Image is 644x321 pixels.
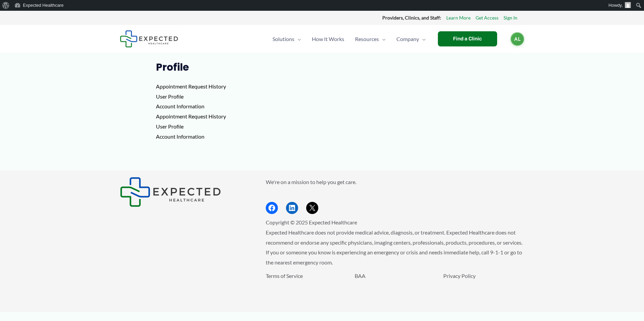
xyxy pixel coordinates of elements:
[382,15,441,21] strong: Providers, Clinics, and Staff:
[266,219,357,225] span: Copyright © 2025 Expected Healthcare
[266,271,524,296] aside: Footer Widget 3
[266,229,522,265] span: Expected Healthcare does not provide medical advice, diagnosis, or treatment. Expected Healthcare...
[156,61,488,73] h1: Profile
[312,27,344,51] span: How It Works
[307,27,350,51] a: How It Works
[511,32,524,46] a: AL
[267,27,307,51] a: SolutionsMenu Toggle
[391,27,431,51] a: CompanyMenu Toggle
[443,273,476,279] a: Privacy Policy
[266,177,524,214] aside: Footer Widget 2
[120,177,221,207] img: Expected Healthcare Logo - side, dark font, small
[396,27,419,51] span: Company
[476,13,498,22] a: Get Access
[419,27,426,51] span: Menu Toggle
[266,273,303,279] a: Terms of Service
[120,30,178,47] img: Expected Healthcare Logo - side, dark font, small
[355,273,365,279] a: BAA
[272,27,294,51] span: Solutions
[294,27,301,51] span: Menu Toggle
[504,13,517,22] a: Sign In
[355,27,379,51] span: Resources
[266,177,524,187] p: We're on a mission to help you get care.
[120,177,249,207] aside: Footer Widget 1
[446,13,471,22] a: Learn More
[438,31,497,46] a: Find a Clinic
[379,27,386,51] span: Menu Toggle
[350,27,391,51] a: ResourcesMenu Toggle
[156,81,488,141] p: Appointment Request History User Profile Account Information Appointment Request History User Pro...
[267,27,431,51] nav: Primary Site Navigation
